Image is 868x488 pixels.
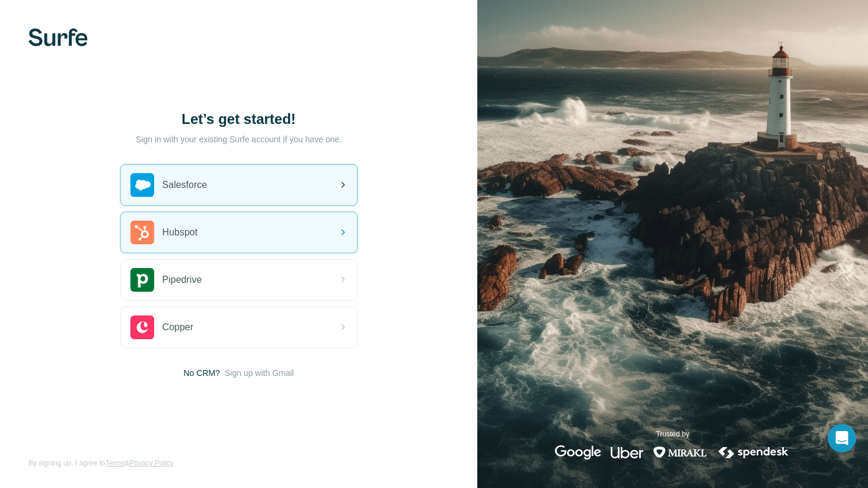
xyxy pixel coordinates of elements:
[162,273,202,287] span: Pipedrive
[717,445,790,460] img: spendesk's logo
[225,367,294,379] button: Sign up with Gmail
[653,445,707,460] img: mirakl's logo
[130,268,154,292] img: pipedrive's logo
[162,320,193,334] span: Copper
[162,225,198,240] span: Hubspot
[129,459,174,467] a: Privacy Policy
[555,445,601,460] img: google's logo
[130,315,154,339] img: copper's logo
[611,445,643,460] img: uber's logo
[828,424,856,452] div: Open Intercom Messenger
[28,458,174,468] span: By signing up, I agree to &
[184,367,220,379] span: No CRM?
[130,221,154,244] img: hubspot's logo
[656,429,689,439] p: Trusted by
[120,110,358,129] h1: Let’s get started!
[130,173,154,197] img: salesforce's logo
[105,459,125,467] a: Terms
[28,28,88,46] img: Surfe's logo
[162,178,208,192] span: Salesforce
[136,133,342,145] p: Sign in with your existing Surfe account if you have one.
